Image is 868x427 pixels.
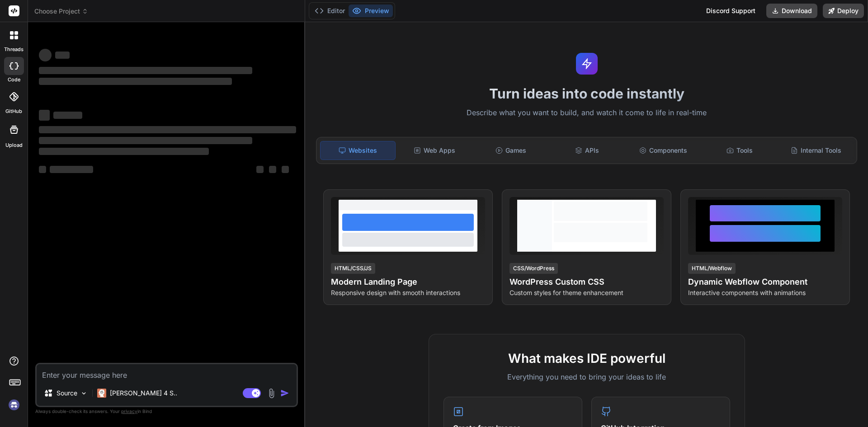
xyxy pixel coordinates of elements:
[474,141,548,160] div: Games
[39,126,296,133] span: ‌
[509,263,558,274] div: CSS/WordPress
[256,166,264,173] span: ‌
[331,288,485,297] p: Responsive design with smooth interactions
[509,288,664,297] p: Custom styles for theme enhancement
[39,67,252,74] span: ‌
[349,5,393,17] button: Preview
[766,4,817,18] button: Download
[6,397,22,413] img: signin
[97,389,106,398] img: Claude 4 Sonnet
[39,137,252,144] span: ‌
[688,288,842,297] p: Interactive components with animations
[5,141,23,149] label: Upload
[311,5,349,17] button: Editor
[320,141,396,160] div: Websites
[688,276,842,288] h4: Dynamic Webflow Component
[443,349,730,368] h2: What makes IDE powerful
[39,148,209,155] span: ‌
[823,4,864,18] button: Deploy
[331,263,375,274] div: HTML/CSS/JS
[39,49,52,61] span: ‌
[282,166,289,173] span: ‌
[8,76,20,84] label: code
[701,4,761,18] div: Discord Support
[688,263,736,274] div: HTML/Webflow
[57,389,77,398] p: Source
[266,388,277,399] img: attachment
[39,78,232,85] span: ‌
[53,112,82,119] span: ‌
[80,389,88,397] img: Pick Models
[34,7,88,16] span: Choose Project
[35,407,298,416] p: Always double-check its answers. Your in Bind
[50,166,93,173] span: ‌
[311,85,863,102] h1: Turn ideas into code instantly
[397,141,472,160] div: Web Apps
[110,389,177,398] p: [PERSON_NAME] 4 S..
[55,52,70,59] span: ‌
[778,141,853,160] div: Internal Tools
[39,110,50,121] span: ‌
[280,389,289,398] img: icon
[39,166,46,173] span: ‌
[703,141,777,160] div: Tools
[626,141,701,160] div: Components
[331,276,485,288] h4: Modern Landing Page
[269,166,276,173] span: ‌
[443,371,730,382] p: Everything you need to bring your ideas to life
[121,408,137,414] span: privacy
[311,107,863,119] p: Describe what you want to build, and watch it come to life in real-time
[5,108,22,115] label: GitHub
[4,46,24,53] label: threads
[550,141,624,160] div: APIs
[509,276,664,288] h4: WordPress Custom CSS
